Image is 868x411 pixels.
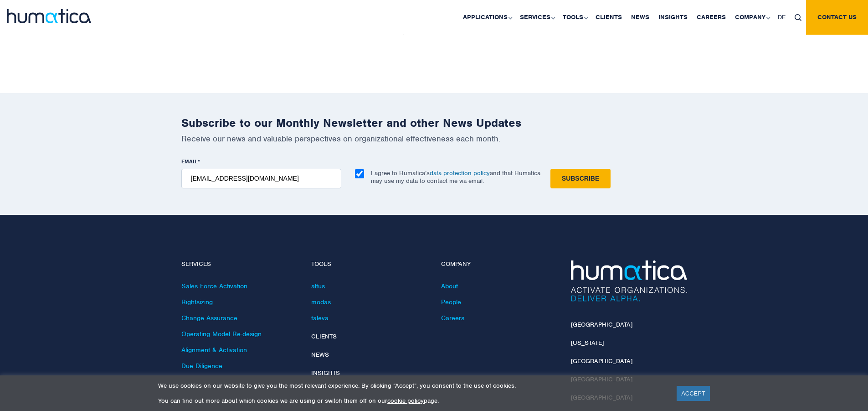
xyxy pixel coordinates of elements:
[311,314,329,322] a: taleva
[181,134,687,144] p: Receive our news and valuable perspectives on organizational effectiveness each month.
[181,158,198,165] span: EMAIL
[181,260,298,268] h4: Services
[311,282,325,290] a: altus
[441,282,458,290] a: About
[795,14,801,21] img: search_icon
[181,330,262,338] a: Operating Model Re-design
[311,333,337,340] a: Clients
[441,260,557,268] h4: Company
[371,169,540,185] p: I agree to Humatica’s and that Humatica may use my data to contact me via email.
[181,346,247,354] a: Alignment & Activation
[387,397,424,405] a: cookie policy
[311,298,331,306] a: modas
[311,351,329,359] a: News
[571,357,632,365] a: [GEOGRAPHIC_DATA]
[571,321,632,328] a: [GEOGRAPHIC_DATA]
[571,260,687,302] img: Humatica
[7,9,91,23] img: logo
[571,339,604,347] a: [US_STATE]
[550,169,611,188] input: Subscribe
[181,282,247,290] a: Sales Force Activation
[311,260,427,268] h4: Tools
[311,369,340,377] a: Insights
[181,362,222,370] a: Due Diligence
[181,169,341,188] input: name@company.com
[158,382,665,390] p: We use cookies on our website to give you the most relevant experience. By clicking “Accept”, you...
[441,298,461,306] a: People
[677,386,710,401] a: ACCEPT
[778,13,786,21] span: DE
[181,314,237,322] a: Change Assurance
[441,314,464,322] a: Careers
[181,116,687,130] h2: Subscribe to our Monthly Newsletter and other News Updates
[430,169,490,177] a: data protection policy
[355,169,364,178] input: I agree to Humatica’sdata protection policyand that Humatica may use my data to contact me via em...
[158,397,665,405] p: You can find out more about which cookies we are using or switch them off on our page.
[181,298,213,306] a: Rightsizing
